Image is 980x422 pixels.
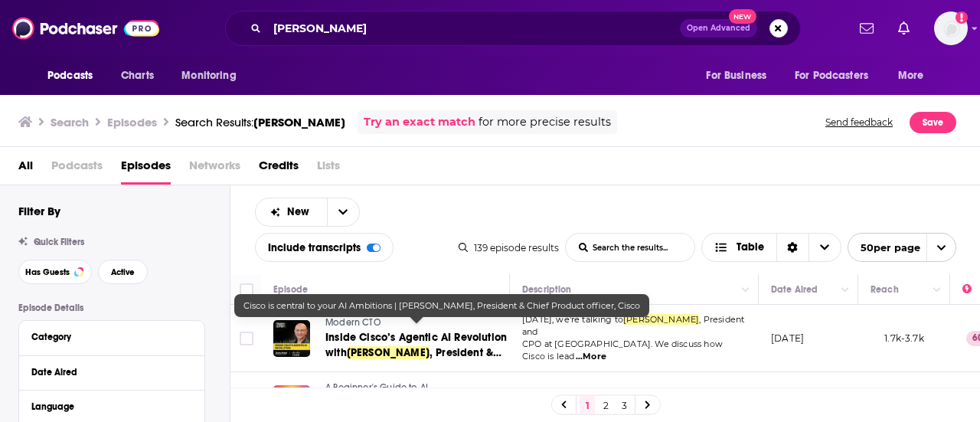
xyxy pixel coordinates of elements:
span: A Beginner's Guide to AI [325,382,428,393]
h2: Filter By [18,204,60,218]
div: Search podcasts, credits, & more... [225,11,801,46]
span: Active [111,268,135,276]
span: In this episode of Beginner’s Guide to AI, host [522,386,716,397]
span: For Podcasters [795,65,868,87]
button: Column Actions [836,281,854,299]
div: Search Results: [175,115,345,129]
div: Include transcripts [255,233,394,262]
button: Date Aired [31,362,192,381]
span: [PERSON_NAME] [347,346,430,359]
button: open menu [327,198,359,226]
button: Has Guests [18,260,92,284]
span: More [898,65,924,87]
button: open menu [37,61,113,90]
img: Podchaser - Follow, Share and Rate Podcasts [12,14,159,43]
span: CPO at [GEOGRAPHIC_DATA]. We discuss how Cisco is lead [522,339,723,361]
span: Modern CTO [325,317,381,328]
button: open menu [887,61,943,90]
span: Quick Filters [34,237,84,247]
span: Podcasts [51,153,103,185]
p: [DATE] [771,332,804,345]
span: [PERSON_NAME] [623,314,699,325]
div: Description [522,280,571,299]
a: Charts [111,61,163,90]
span: For Business [706,65,766,87]
button: Column Actions [928,281,946,299]
a: 1 [580,396,595,414]
span: Monitoring [181,65,236,87]
button: open menu [171,61,256,90]
img: User Profile [934,11,968,45]
input: Search podcasts, credits, & more... [267,16,680,41]
button: open menu [695,61,786,90]
button: Show profile menu [934,11,968,45]
span: ...More [576,351,606,363]
span: Open Advanced [687,25,750,32]
div: Date Aired [31,367,182,378]
a: Credits [259,153,299,185]
span: Has Guests [25,268,70,276]
button: Save [910,112,956,133]
div: Reach [871,280,899,299]
a: Show notifications dropdown [854,15,880,41]
span: Toggle select row [240,332,253,345]
button: Language [31,397,192,416]
span: Podcasts [47,65,93,87]
span: Lists [317,153,340,185]
button: Open AdvancedNew [680,19,757,38]
div: Language [31,401,182,412]
div: 139 episode results [459,242,559,254]
span: [PERSON_NAME] [253,115,345,129]
a: 3 [616,396,632,414]
div: Sort Direction [776,234,808,261]
a: 2 [598,396,613,414]
a: Episodes [121,153,171,185]
span: New [287,207,315,218]
h3: Search [51,115,89,129]
button: Active [98,260,148,284]
span: Table [737,242,764,253]
span: Cisco is central to your AI Ambitions | [PERSON_NAME], President & Chief Product officer, Cisco [243,300,640,311]
div: Episode [273,280,308,299]
span: Logged in as mindyn [934,11,968,45]
button: open menu [256,207,327,218]
a: Inside Cisco’s Agentic AI Revolution with[PERSON_NAME], President & CPO [325,330,508,361]
span: Charts [121,65,154,87]
button: open menu [848,233,956,262]
button: open menu [785,61,890,90]
span: , President and [522,314,744,337]
span: 50 per page [848,236,920,260]
h3: Episodes [107,115,157,129]
button: Column Actions [737,281,755,299]
svg: Add a profile image [955,11,968,24]
a: Search Results:[PERSON_NAME] [175,115,345,129]
a: Show notifications dropdown [892,15,916,41]
p: Episode Details [18,303,205,313]
button: Category [31,327,192,346]
span: for more precise results [479,113,611,131]
span: [DATE], we're talking to [522,314,623,325]
a: A Beginner's Guide to AI [325,381,508,395]
span: Networks [189,153,240,185]
span: New [729,9,756,24]
a: Modern CTO [325,316,508,330]
span: Inside Cisco’s Agentic AI Revolution with [325,331,507,359]
div: Category [31,332,182,342]
span: 1.7k-3.7k [884,332,924,344]
button: Send feedback [821,110,897,134]
a: All [18,153,33,185]
div: Date Aired [771,280,818,299]
h2: Choose List sort [255,198,360,227]
a: Try an exact match [364,113,475,131]
button: Choose View [701,233,841,262]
